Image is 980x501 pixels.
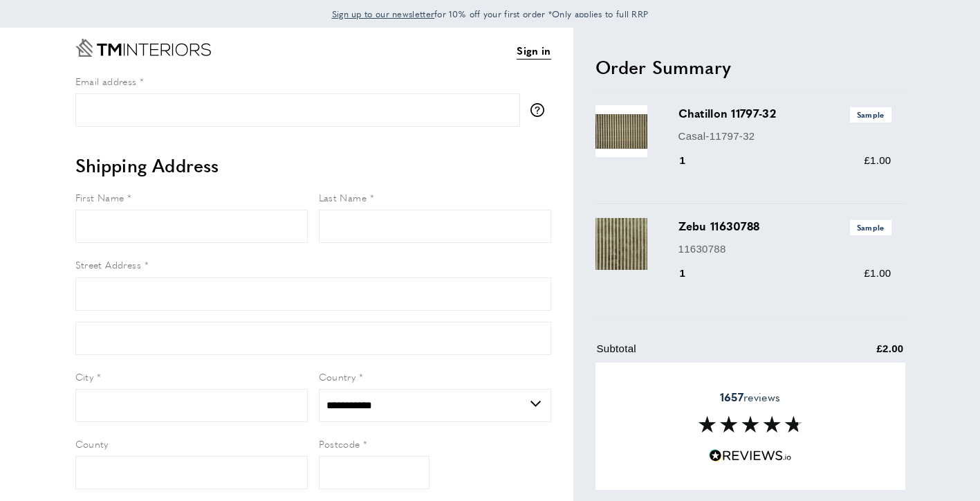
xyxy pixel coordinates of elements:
span: City [75,370,94,383]
span: Last Name [319,190,367,204]
button: More information [530,103,551,117]
h3: Chatillon 11797-32 [678,105,891,122]
a: Sign up to our newsletter [332,7,435,21]
a: Sign in [517,42,551,60]
img: Reviews.io 5 stars [709,449,792,462]
h2: Order Summary [595,55,905,80]
div: 1 [678,152,705,169]
span: Country [319,370,356,383]
span: Street Address [75,257,142,271]
p: Casal-11797-32 [678,128,891,145]
span: Sample [850,220,891,235]
span: Postcode [319,437,360,450]
a: Go to Home page [75,39,211,57]
img: Zebu 11630788 [595,218,647,270]
span: First Name [75,190,124,204]
h3: Zebu 11630788 [678,218,891,235]
td: Subtotal [597,340,807,367]
span: Sign up to our newsletter [332,8,435,20]
p: 11630788 [678,241,891,257]
span: £1.00 [864,267,891,279]
span: for 10% off your first order *Only applies to full RRP [332,8,649,20]
img: Chatillon 11797-32 [595,105,647,157]
img: Reviews section [699,416,802,432]
strong: 1657 [720,389,743,405]
span: Sample [850,107,891,122]
span: Email address [75,74,137,88]
td: £2.00 [808,340,904,367]
h2: Shipping Address [75,153,551,178]
div: 1 [678,265,705,282]
span: reviews [720,390,780,404]
span: County [75,437,109,450]
span: £1.00 [864,154,891,166]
